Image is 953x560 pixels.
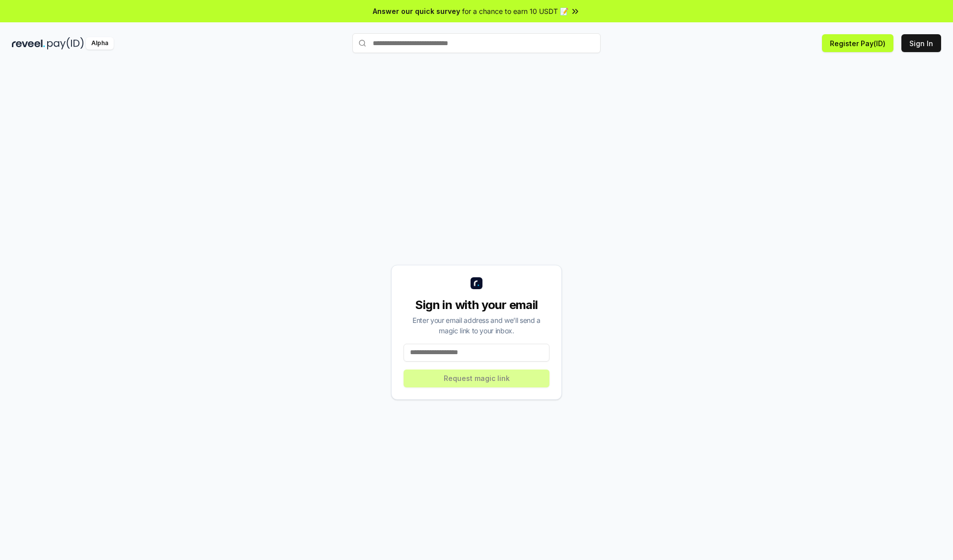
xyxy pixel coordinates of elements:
div: Sign in with your email [404,297,549,313]
img: pay_id [47,37,84,50]
img: logo_small [471,277,482,289]
div: Enter your email address and we’ll send a magic link to your inbox. [404,315,549,336]
div: Alpha [86,37,114,50]
span: for a chance to earn 10 USDT 📝 [462,6,568,16]
img: reveel_dark [12,37,45,50]
button: Sign In [901,34,941,52]
button: Register Pay(ID) [822,34,893,52]
span: Answer our quick survey [373,6,460,16]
